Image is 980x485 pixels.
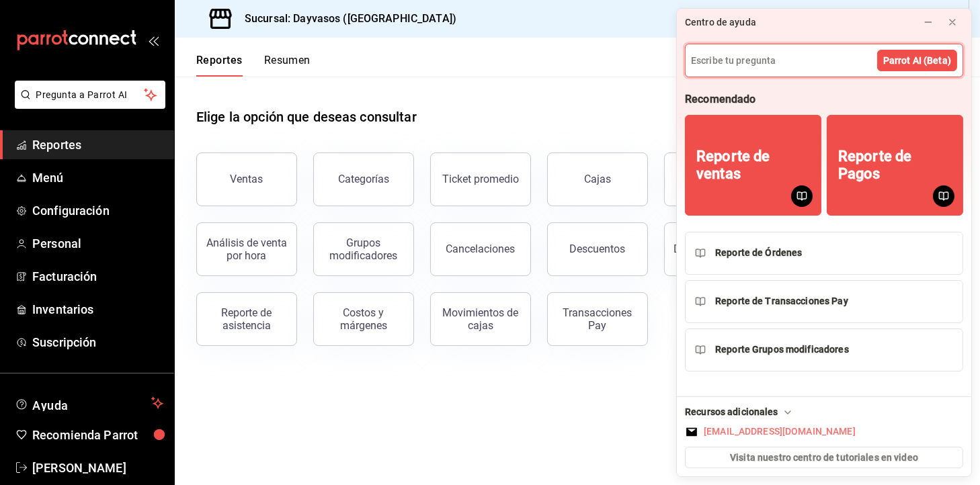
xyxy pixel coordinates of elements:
[446,242,516,255] div: Cancelaciones
[430,292,531,346] button: Movimientos de cajas
[685,425,963,439] button: [EMAIL_ADDRESS][DOMAIN_NAME]
[32,202,163,220] span: Configuración
[32,300,163,318] span: Inventarios
[664,222,765,276] button: Datos de clientes
[313,222,414,276] button: Grupos modificadores
[715,343,849,357] div: Reporte Grupos modificadores
[442,173,519,185] div: Ticket promedio
[685,15,756,30] div: Centro de ayuda
[32,426,163,444] span: Recomienda Parrot
[715,246,802,260] div: Reporte de Órdenes
[196,107,417,127] h1: Elige la opción que deseas consultar
[205,236,288,262] div: Análisis de venta por hora
[196,152,297,206] button: Ventas
[877,50,957,71] button: Parrot AI (Beta)
[685,115,821,216] button: Reporte de ventas
[838,148,952,183] div: Reporte de Pagos
[234,11,456,27] h3: Sucursal: Dayvasos ([GEOGRAPHIC_DATA])
[584,173,611,185] div: Cajas
[685,405,794,419] div: Recursos adicionales
[32,136,163,154] span: Reportes
[827,115,963,216] button: Reporte de Pagos
[338,173,389,185] div: Categorías
[322,236,405,262] div: Grupos modificadores
[685,232,963,371] div: Recommendations
[231,173,263,185] div: Ventas
[32,395,146,411] span: Ayuda
[32,333,163,351] span: Suscripción
[322,306,405,332] div: Costos y márgenes
[696,148,810,183] div: Reporte de ventas
[430,152,531,206] button: Ticket promedio
[32,267,163,285] span: Facturación
[205,306,288,332] div: Reporte de asistencia
[430,222,531,276] button: Cancelaciones
[32,459,163,477] span: [PERSON_NAME]
[547,152,648,206] button: Cajas
[730,451,918,465] span: Visita nuestro centro de tutoriales en video
[715,294,848,308] div: Reporte de Transacciones Pay
[148,35,159,46] button: open_drawer_menu
[32,169,163,187] span: Menú
[883,54,951,68] span: Parrot AI (Beta)
[685,328,963,371] button: Reporte Grupos modificadores
[32,234,163,253] span: Personal
[196,54,311,77] div: navigation tabs
[547,222,648,276] button: Descuentos
[685,115,963,226] div: Grid Recommendations
[264,54,311,77] button: Resumen
[685,447,963,468] button: Visita nuestro centro de tutoriales en video
[439,306,522,332] div: Movimientos de cajas
[196,222,297,276] button: Análisis de venta por hora
[196,292,297,346] button: Reporte de asistencia
[686,44,963,77] input: Escribe tu pregunta
[36,88,145,102] span: Pregunta a Parrot AI
[674,242,756,255] div: Datos de clientes
[9,97,165,112] a: Pregunta a Parrot AI
[556,306,639,332] div: Transacciones Pay
[704,425,856,439] div: [EMAIL_ADDRESS][DOMAIN_NAME]
[685,280,963,323] button: Reporte de Transacciones Pay
[664,152,765,206] button: Órdenes
[313,292,414,346] button: Costos y márgenes
[313,152,414,206] button: Categorías
[685,92,756,107] div: Recomendado
[547,292,648,346] button: Transacciones Pay
[570,242,626,255] div: Descuentos
[196,54,243,77] button: Reportes
[685,232,963,275] button: Reporte de Órdenes
[15,81,165,109] button: Pregunta a Parrot AI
